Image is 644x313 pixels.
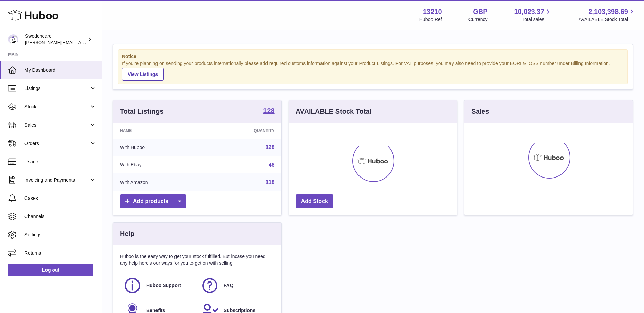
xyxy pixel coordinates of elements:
a: 118 [265,179,275,185]
span: Total sales [522,16,552,23]
span: Returns [24,250,96,256]
div: Currency [468,16,488,23]
a: 128 [263,107,274,116]
span: My Dashboard [24,67,96,74]
td: With Huboo [113,139,205,156]
h3: Total Listings [120,107,164,116]
div: Huboo Ref [419,16,442,23]
h3: Help [120,229,134,238]
span: 2,103,398.69 [588,7,628,16]
strong: 128 [263,107,274,114]
span: Orders [24,140,89,147]
span: Channels [24,213,96,220]
a: FAQ [201,276,271,295]
strong: Notice [122,53,624,60]
a: Huboo Support [123,276,194,295]
span: FAQ [224,282,234,289]
strong: GBP [473,7,487,16]
span: Huboo Support [146,282,181,289]
a: 128 [265,144,275,150]
th: Quantity [205,123,281,139]
span: Usage [24,159,96,165]
span: Sales [24,122,89,128]
a: Log out [8,264,93,276]
span: Listings [24,85,89,92]
a: 46 [269,162,275,168]
h3: AVAILABLE Stock Total [296,107,371,116]
a: View Listings [122,68,164,81]
a: Add products [120,194,186,208]
span: Settings [24,232,96,238]
span: Invoicing and Payments [24,177,89,183]
span: AVAILABLE Stock Total [578,16,636,23]
a: 10,023.37 Total sales [514,7,552,23]
p: Huboo is the easy way to get your stock fulfilled. But incase you need any help here's our ways f... [120,253,275,266]
a: 2,103,398.69 AVAILABLE Stock Total [578,7,636,23]
div: If you're planning on sending your products internationally please add required customs informati... [122,60,624,81]
td: With Ebay [113,156,205,174]
div: Swedencare [25,33,86,46]
strong: 13210 [423,7,442,16]
span: Cases [24,195,96,202]
h3: Sales [471,107,489,116]
a: Add Stock [296,194,333,208]
span: Stock [24,104,89,110]
span: [PERSON_NAME][EMAIL_ADDRESS][PERSON_NAME][DOMAIN_NAME] [25,40,172,45]
th: Name [113,123,205,139]
td: With Amazon [113,173,205,191]
img: simon.shaw@swedencare.co.uk [8,34,18,44]
span: 10,023.37 [514,7,544,16]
